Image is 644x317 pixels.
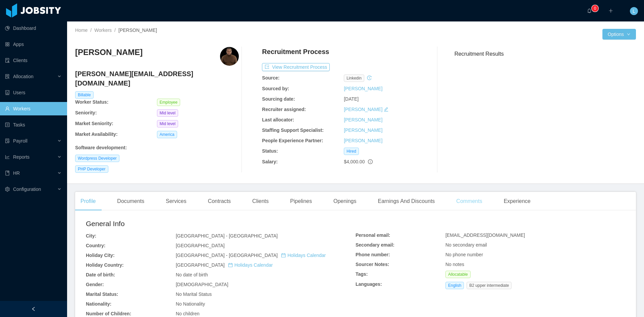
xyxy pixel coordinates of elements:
[344,107,382,112] a: [PERSON_NAME]
[13,154,30,160] span: Reports
[75,165,108,173] span: PHP Developer
[176,243,225,248] span: [GEOGRAPHIC_DATA]
[94,28,112,33] a: Workers
[5,102,62,115] a: icon: userWorkers
[5,171,10,175] i: icon: book
[498,192,536,211] div: Experience
[285,192,317,211] div: Pipelines
[176,233,278,239] span: [GEOGRAPHIC_DATA] - [GEOGRAPHIC_DATA]
[157,120,178,127] span: Mid level
[75,28,88,33] a: Home
[592,5,598,12] sup: 0
[445,262,464,267] span: No notes
[75,47,143,58] h3: [PERSON_NAME]
[176,282,228,287] span: [DEMOGRAPHIC_DATA]
[5,187,10,192] i: icon: setting
[75,110,97,115] b: Seniority:
[5,155,10,159] i: icon: line-chart
[328,192,362,211] div: Openings
[367,75,372,80] i: icon: history
[262,63,330,71] button: icon: exportView Recruitment Process
[445,242,487,248] span: No secondary email
[5,21,62,35] a: icon: pie-chartDashboard
[5,54,62,67] a: icon: auditClients
[176,301,205,307] span: No Nationality
[356,242,394,248] b: Secondary email:
[118,28,157,33] span: [PERSON_NAME]
[75,145,127,150] b: Software development :
[344,117,382,122] a: [PERSON_NAME]
[5,86,62,99] a: icon: robotUsers
[228,263,233,267] i: icon: calendar
[86,311,131,316] b: Number of Children:
[86,233,96,239] b: City:
[220,47,239,66] img: 5245ac64-5a5b-4665-bb44-672b645912c0_683f72d5254e4-400w.png
[114,28,116,33] span: /
[262,138,323,143] b: People Experience Partner:
[13,138,28,144] span: Payroll
[5,139,10,143] i: icon: file-protect
[344,74,364,82] span: linkedin
[157,109,178,117] span: Mid level
[262,86,289,91] b: Sourced by:
[203,192,236,211] div: Contracts
[262,75,279,81] b: Source:
[13,170,20,176] span: HR
[356,262,389,267] b: Sourcer Notes:
[344,159,365,164] span: $4,000.00
[86,253,115,258] b: Holiday City:
[262,96,295,102] b: Sourcing date:
[13,74,34,79] span: Allocation
[445,232,525,238] span: [EMAIL_ADDRESS][DOMAIN_NAME]
[75,121,113,126] b: Market Seniority:
[75,131,118,137] b: Market Availability:
[86,282,104,287] b: Gender:
[454,50,636,58] h3: Recruitment Results
[86,262,124,268] b: Holiday Country:
[157,99,180,106] span: Employee
[176,311,200,316] span: No children
[445,271,471,278] span: Allocatable
[262,117,294,122] b: Last allocator:
[75,192,101,211] div: Profile
[356,281,382,287] b: Languages:
[281,253,286,258] i: icon: calendar
[5,74,10,79] i: icon: solution
[75,155,119,162] span: Wordpress Developer
[5,118,62,131] a: icon: profileTasks
[262,64,330,70] a: icon: exportView Recruitment Process
[344,138,382,143] a: [PERSON_NAME]
[86,292,118,297] b: Marital Status:
[75,69,239,88] h4: [PERSON_NAME][EMAIL_ADDRESS][DOMAIN_NAME]
[368,159,373,164] span: info-circle
[633,7,635,15] span: L
[356,271,368,277] b: Tags:
[176,292,212,297] span: No Marital Status
[344,96,359,102] span: [DATE]
[467,282,512,289] span: B2 upper intermediate
[247,192,274,211] div: Clients
[262,148,278,154] b: Status:
[451,192,487,211] div: Comments
[356,232,390,238] b: Personal email:
[13,187,41,192] span: Configuration
[344,148,359,155] span: Hired
[86,218,356,229] h2: General Info
[75,91,94,99] span: Billable
[262,127,324,133] b: Staffing Support Specialist:
[5,38,62,51] a: icon: appstoreApps
[157,131,177,138] span: America
[384,107,388,112] i: icon: edit
[160,192,192,211] div: Services
[344,86,382,91] a: [PERSON_NAME]
[262,159,278,164] b: Salary:
[90,28,92,33] span: /
[228,262,273,268] a: icon: calendarHolidays Calendar
[176,253,326,258] span: [GEOGRAPHIC_DATA] - [GEOGRAPHIC_DATA]
[602,29,636,40] button: Optionsicon: down
[262,47,329,56] h4: Recruitment Process
[608,8,613,13] i: icon: plus
[112,192,150,211] div: Documents
[262,107,306,112] b: Recruiter assigned:
[587,8,592,13] i: icon: bell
